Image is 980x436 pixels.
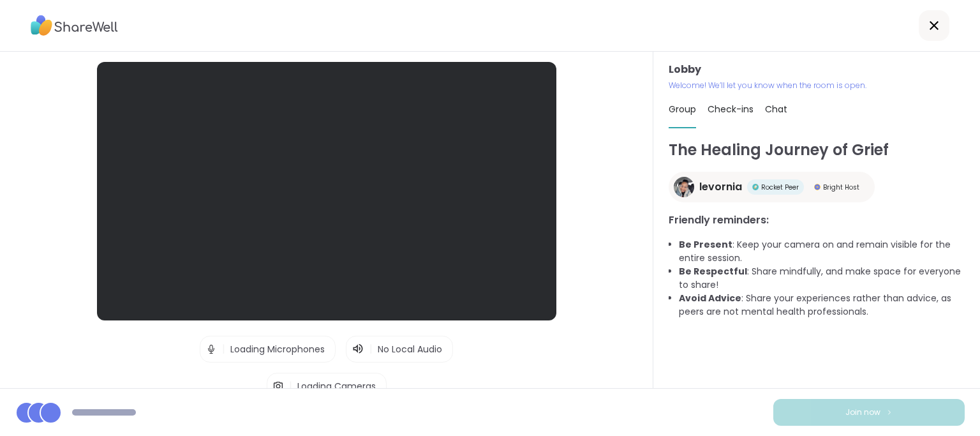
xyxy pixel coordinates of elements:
[674,177,694,197] img: levornia
[669,62,965,77] h3: Lobby
[679,292,965,319] li: : Share your experiences rather than advice, as peers are not mental health professionals.
[773,399,965,426] button: Join now
[669,213,965,228] h3: Friendly reminders:
[205,336,217,362] img: Microphone
[845,407,880,418] span: Join now
[289,373,292,399] span: |
[752,184,759,190] img: Rocket Peer
[669,103,696,116] span: Group
[222,336,225,362] span: |
[31,11,118,40] img: ShareWell Logo
[708,103,754,116] span: Check-ins
[679,238,732,251] b: Be Present
[272,373,284,399] img: Camera
[669,139,965,162] h1: The Healing Journey of Grief
[679,265,747,278] b: Be Respectful
[669,80,965,91] p: Welcome! We’ll let you know when the room is open.
[669,172,875,202] a: levornialevorniaRocket PeerRocket PeerBright HostBright Host
[823,183,859,192] span: Bright Host
[369,342,373,357] span: |
[679,265,965,292] li: : Share mindfully, and make space for everyone to share!
[761,183,799,192] span: Rocket Peer
[679,292,741,304] b: Avoid Advice
[297,380,376,393] span: Loading Cameras
[230,343,325,356] span: Loading Microphones
[679,238,965,265] li: : Keep your camera on and remain visible for the entire session.
[814,184,820,190] img: Bright Host
[765,103,787,116] span: Chat
[886,409,893,416] img: ShareWell Logomark
[699,179,742,195] span: levornia
[378,343,442,356] span: No Local Audio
